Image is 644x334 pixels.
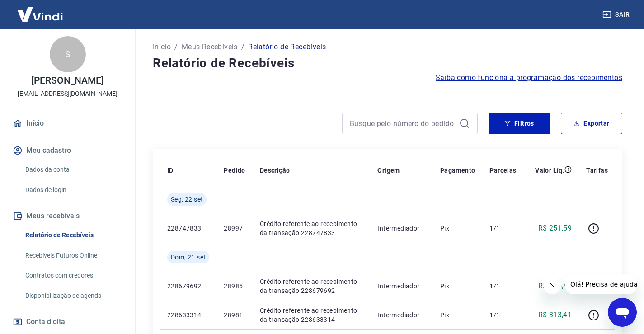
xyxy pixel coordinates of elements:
[440,224,475,233] p: Pix
[436,72,622,83] a: Saiba como funciona a programação dos recebimentos
[11,312,124,332] a: Conta digital
[440,310,475,320] p: Pix
[260,166,290,175] p: Descrição
[22,266,124,285] a: Contratos com credores
[561,113,622,134] button: Exportar
[489,282,516,291] p: 1/1
[11,113,124,133] a: Início
[350,117,456,130] input: Busque pelo número do pedido
[586,166,608,175] p: Tarifas
[260,219,363,237] p: Crédito referente ao recebimento da transação 228747833
[153,54,622,72] h4: Relatório de Recebíveis
[535,166,564,175] p: Valor Líq.
[260,306,363,324] p: Crédito referente ao recebimento da transação 228633314
[22,246,124,265] a: Recebíveis Futuros Online
[440,282,475,291] p: Pix
[489,310,516,320] p: 1/1
[543,276,561,294] iframe: Fechar mensagem
[601,6,633,23] button: Sair
[167,282,209,291] p: 228679692
[22,160,124,179] a: Dados da conta
[22,287,124,305] a: Disponibilização de agenda
[224,224,245,233] p: 28997
[440,166,475,175] p: Pagamento
[171,195,203,204] span: Seg, 22 set
[377,310,425,320] p: Intermediador
[377,282,425,291] p: Intermediador
[26,315,67,328] span: Conta digital
[22,181,124,199] a: Dados de login
[538,281,572,292] p: R$ 145,40
[167,310,209,320] p: 228633314
[153,42,171,52] a: Início
[538,310,572,320] p: R$ 313,41
[167,224,209,233] p: 228747833
[11,206,124,226] button: Meus recebíveis
[50,36,86,72] div: S
[224,166,245,175] p: Pedido
[182,42,238,52] a: Meus Recebíveis
[538,223,572,234] p: R$ 251,59
[489,166,516,175] p: Parcelas
[22,226,124,245] a: Relatório de Recebíveis
[167,166,174,175] p: ID
[31,76,103,85] p: [PERSON_NAME]
[11,0,70,28] img: Vindi
[565,274,637,294] iframe: Mensagem da empresa
[489,113,550,134] button: Filtros
[174,42,178,52] p: /
[171,253,206,262] span: Dom, 21 set
[11,141,124,160] button: Meu cadastro
[377,166,400,175] p: Origem
[489,224,516,233] p: 1/1
[5,6,76,14] span: Olá! Precisa de ajuda?
[241,42,244,52] p: /
[18,89,118,99] p: [EMAIL_ADDRESS][DOMAIN_NAME]
[260,277,363,295] p: Crédito referente ao recebimento da transação 228679692
[248,42,326,52] p: Relatório de Recebíveis
[224,310,245,320] p: 28981
[377,224,425,233] p: Intermediador
[608,298,637,327] iframe: Botão para abrir a janela de mensagens
[224,282,245,291] p: 28985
